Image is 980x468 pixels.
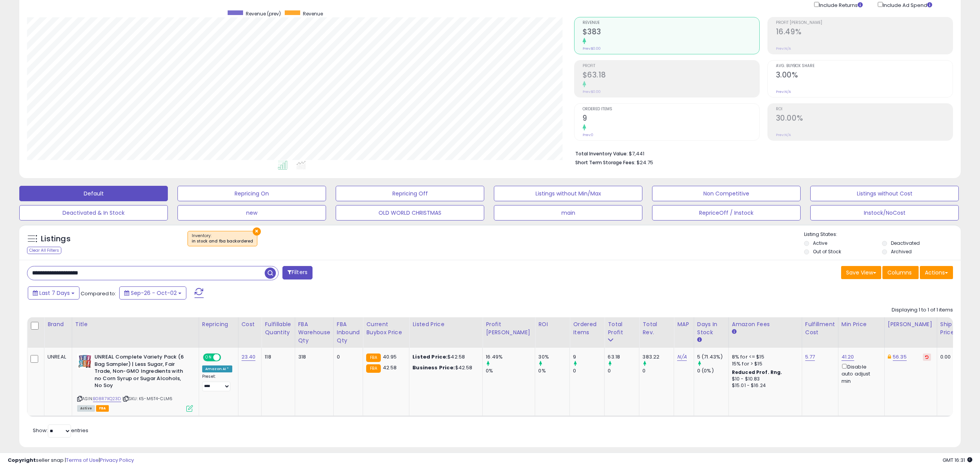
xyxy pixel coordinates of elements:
[677,320,690,328] div: MAP
[810,205,959,221] button: Instock/NoCost
[202,365,232,372] div: Amazon AI *
[253,227,261,236] button: ×
[242,320,259,328] div: Cost
[95,354,188,391] b: UNREAL Complete Variety Pack (6 Bag Sampler) | Less Sugar, Fair Trade, Non-GMO Ingredients with n...
[204,354,213,361] span: ON
[202,320,235,328] div: Repricing
[220,354,232,361] span: OFF
[888,320,934,328] div: [PERSON_NAME]
[303,10,323,17] span: Revenue
[776,21,953,25] span: Profit [PERSON_NAME]
[298,320,330,345] div: FBA Warehouse Qty
[412,353,448,360] b: Listed Price:
[776,46,791,51] small: Prev: N/A
[77,354,93,369] img: 51j5icw0dlL._SL40_.jpg
[940,354,953,360] div: 0.00
[122,396,172,402] span: | SKU: K5-M6T4-CLM6
[732,328,737,335] small: Amazon Fees.
[583,21,759,25] span: Revenue
[872,0,945,9] div: Include Ad Spend
[805,353,815,361] a: 5.77
[575,150,628,157] b: Total Inventory Value:
[337,320,360,345] div: FBA inbound Qty
[77,405,95,412] span: All listings currently available for purchase on Amazon
[486,320,532,337] div: Profit [PERSON_NAME]
[732,360,796,367] div: 15% for > $15
[920,266,953,279] button: Actions
[841,353,854,361] a: 41.20
[573,367,604,374] div: 0
[336,186,484,201] button: Repricing Off
[776,64,953,68] span: Avg. Buybox Share
[47,320,69,328] div: Brand
[77,354,193,411] div: ASIN:
[177,186,326,201] button: Repricing On
[642,367,674,374] div: 0
[19,205,168,221] button: Deactivated & In Stock
[652,186,801,201] button: Non Competitive
[776,71,953,81] h2: 3.00%
[810,186,959,201] button: Listings without Cost
[39,289,70,297] span: Last 7 Days
[33,427,88,434] span: Show: entries
[808,0,872,9] div: Include Returns
[486,367,535,374] div: 0%
[583,71,759,81] h2: $63.18
[202,374,232,391] div: Preset:
[298,354,328,360] div: 318
[8,457,134,464] div: seller snap | |
[177,205,326,221] button: new
[575,148,948,158] li: $7,441
[891,240,920,246] label: Deactivated
[366,354,380,362] small: FBA
[813,248,841,255] label: Out of Stock
[697,367,728,374] div: 0 (0%)
[282,266,313,279] button: Filters
[732,320,799,328] div: Amazon Fees
[776,114,953,124] h2: 30.00%
[412,364,476,371] div: $42.58
[366,320,406,337] div: Current Buybox Price
[412,364,455,371] b: Business Price:
[100,456,134,464] a: Privacy Policy
[75,320,196,328] div: Title
[583,107,759,111] span: Ordered Items
[940,320,956,337] div: Ship Price
[81,290,116,297] span: Compared to:
[538,320,566,328] div: ROI
[336,205,484,221] button: OLD WORLD CHRISTMAS
[27,247,61,254] div: Clear All Filters
[486,354,535,360] div: 16.49%
[642,354,674,360] div: 383.22
[887,269,912,276] span: Columns
[804,231,961,238] p: Listing States:
[608,320,636,337] div: Total Profit
[8,456,36,464] strong: Copyright
[813,240,827,246] label: Active
[583,27,759,38] h2: $383
[242,353,256,361] a: 23.40
[96,405,109,412] span: FBA
[841,320,881,328] div: Min Price
[494,186,642,201] button: Listings without Min/Max
[192,233,253,244] span: Inventory :
[494,205,642,221] button: main
[119,286,186,300] button: Sep-26 - Oct-02
[265,354,289,360] div: 118
[805,320,835,337] div: Fulfillment Cost
[131,289,177,297] span: Sep-26 - Oct-02
[776,89,791,94] small: Prev: N/A
[366,364,380,373] small: FBA
[573,320,601,337] div: Ordered Items
[697,354,728,360] div: 5 (71.43%)
[637,159,653,166] span: $24.75
[776,107,953,111] span: ROI
[583,133,593,137] small: Prev: 0
[882,266,919,279] button: Columns
[732,376,796,382] div: $10 - $10.83
[19,186,168,201] button: Default
[583,46,601,51] small: Prev: $0.00
[93,396,121,402] a: B08R7XQ23D
[893,353,907,361] a: 56.35
[538,367,569,374] div: 0%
